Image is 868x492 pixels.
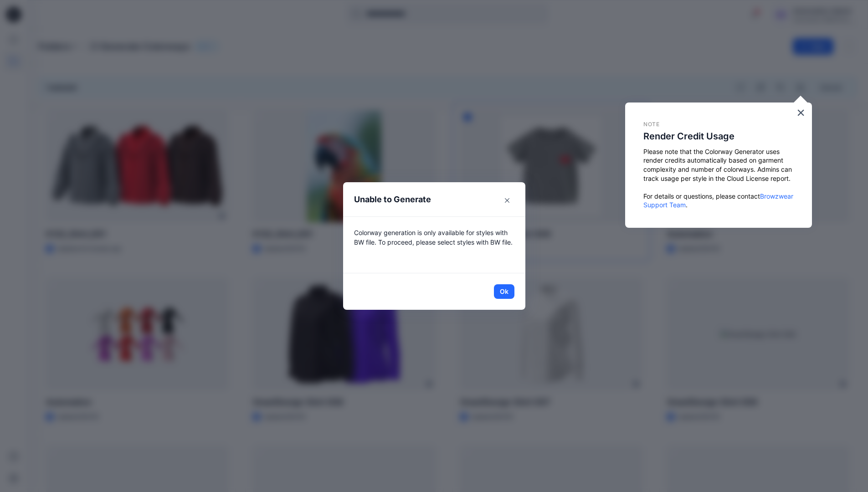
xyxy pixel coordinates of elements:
[643,192,795,209] a: Browzwear Support Team
[643,192,760,200] span: For details or questions, please contact
[343,182,525,216] header: Unable to Generate
[796,105,805,120] button: Close
[354,228,514,262] p: Colorway generation is only available for styles with BW file. To proceed, please select styles w...
[494,284,514,299] button: Ok
[500,193,514,208] button: Close
[643,147,794,183] p: Please note that the Colorway Generator uses render credits automatically based on garment comple...
[686,201,688,209] span: .
[643,121,794,128] p: Note
[643,131,794,142] h2: Render Credit Usage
